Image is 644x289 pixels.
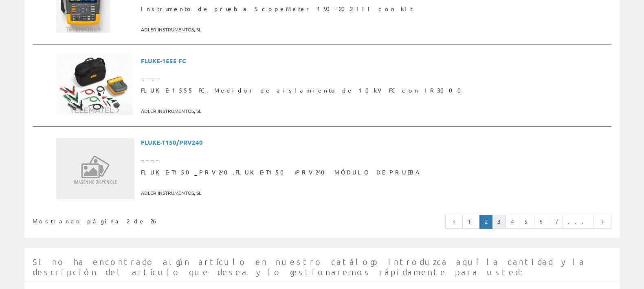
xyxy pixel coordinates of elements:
[519,215,534,229] a: 5
[506,215,519,229] a: 4
[56,53,133,115] img: Foto artículo FLUKE-1555 FC, Medidor de aislamiento de 10kV FC con IR3000 (187.96992481203x150)
[141,135,608,150] span: FLUKE-T150/PRV240
[479,215,492,229] a: Página actual
[141,23,608,36] span: ADLER INSTRUMENTOS, SL
[593,215,611,229] a: Página siguiente
[141,150,608,165] span: ____
[550,215,563,229] a: 7
[141,83,608,98] span: FLUKE-1555 FC, Medidor de aislamiento de 10kV FC con IR3000
[56,138,134,199] img: Sin Imagen Disponible
[141,104,608,118] span: ADLER INSTRUMENTOS, SL
[563,215,594,229] a: ...
[141,2,608,16] span: Instrumento de prueba ScopeMeter 190-202-III con kit
[492,215,506,229] a: 3
[141,186,608,200] span: ADLER INSTRUMENTOS, SL
[141,53,608,68] span: FLUKE-1555 FC
[534,215,550,229] a: 6
[33,257,585,277] span: Si no ha encontrado algún artículo en nuestro catálogo introduzca aquí la cantidad y la descripci...
[33,214,267,225] div: Mostrando página 2 de 26
[141,165,608,180] span: FLUKE-T150_PRV240,FLUKE-T150 +PRV240 MÓDULO DE PRUEBA
[141,68,608,83] span: ____
[445,215,463,229] a: Página anterior
[462,215,480,229] a: 1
